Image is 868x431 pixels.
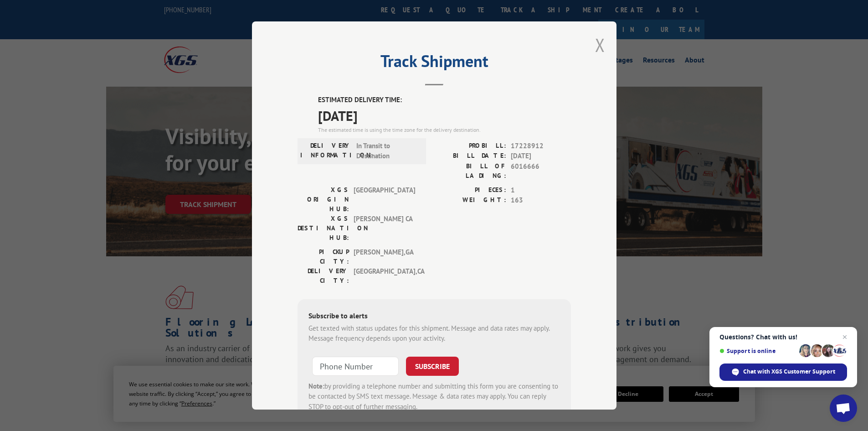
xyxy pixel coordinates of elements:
[511,185,571,196] span: 1
[839,332,850,343] span: Close chat
[318,126,571,134] div: The estimated time is using the time zone for the delivery destination.
[434,141,506,151] label: PROBILL:
[298,55,571,72] h2: Track Shipment
[354,185,415,214] span: [GEOGRAPHIC_DATA]
[743,368,835,376] span: Chat with XGS Customer Support
[434,161,506,181] label: BILL OF LADING:
[434,195,506,206] label: WEIGHT:
[308,310,560,323] div: Subscribe to alerts
[300,141,352,161] label: DELIVERY INFORMATION:
[356,141,418,161] span: In Transit to Destination
[308,323,560,344] div: Get texted with status updates for this shipment. Message and data rates may apply. Message frequ...
[719,348,796,354] span: Support is online
[308,381,560,412] div: by providing a telephone number and submitting this form you are consenting to be contacted by SM...
[511,161,571,181] span: 6016666
[434,185,506,196] label: PIECES:
[595,33,605,57] button: Close modal
[434,151,506,161] label: BILL DATE:
[511,195,571,206] span: 163
[298,185,349,214] label: XGS ORIGIN HUB:
[318,105,571,126] span: [DATE]
[318,95,571,105] label: ESTIMATED DELIVERY TIME:
[830,395,857,422] div: Open chat
[298,214,349,243] label: XGS DESTINATION HUB:
[312,357,399,376] input: Phone Number
[719,333,847,341] span: Questions? Chat with us!
[354,247,415,266] span: [PERSON_NAME] , GA
[511,141,571,151] span: 17228912
[719,363,847,381] div: Chat with XGS Customer Support
[298,247,349,266] label: PICKUP CITY:
[308,382,324,390] strong: Note:
[511,151,571,161] span: [DATE]
[354,266,415,286] span: [GEOGRAPHIC_DATA] , CA
[406,357,459,376] button: SUBSCRIBE
[298,266,349,286] label: DELIVERY CITY:
[354,214,415,243] span: [PERSON_NAME] CA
